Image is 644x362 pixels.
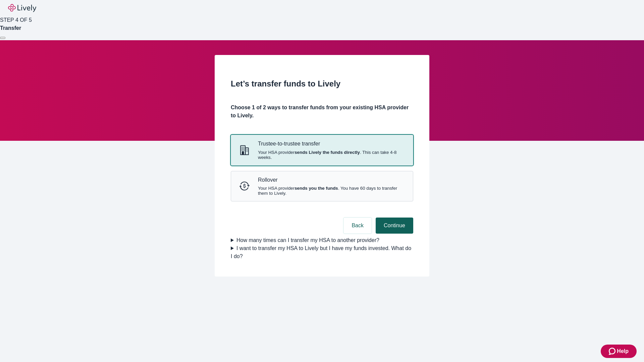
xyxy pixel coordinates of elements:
[376,218,413,234] button: Continue
[239,145,250,156] svg: Trustee-to-trustee
[294,150,360,155] strong: sends Lively the funds directly
[258,186,405,196] span: Your HSA provider . You have 60 days to transfer them to Lively.
[231,104,413,120] h4: Choose 1 of 2 ways to transfer funds from your existing HSA provider to Lively.
[258,177,405,183] p: Rollover
[601,345,637,358] button: Zendesk support iconHelp
[609,347,617,355] svg: Zendesk support icon
[231,244,413,260] summary: I want to transfer my HSA to Lively but I have my funds invested. What do I do?
[294,186,338,191] strong: sends you the funds
[231,78,413,90] h2: Let’s transfer funds to Lively
[239,181,250,191] svg: Rollover
[617,347,629,355] span: Help
[8,4,36,12] img: Lively
[231,236,413,244] summary: How many times can I transfer my HSA to another provider?
[231,171,413,201] button: RolloverRolloverYour HSA providersends you the funds. You have 60 days to transfer them to Lively.
[231,135,413,165] button: Trustee-to-trusteeTrustee-to-trustee transferYour HSA providersends Lively the funds directly. Th...
[258,140,405,147] p: Trustee-to-trustee transfer
[343,218,372,234] button: Back
[258,150,405,160] span: Your HSA provider . This can take 4-8 weeks.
